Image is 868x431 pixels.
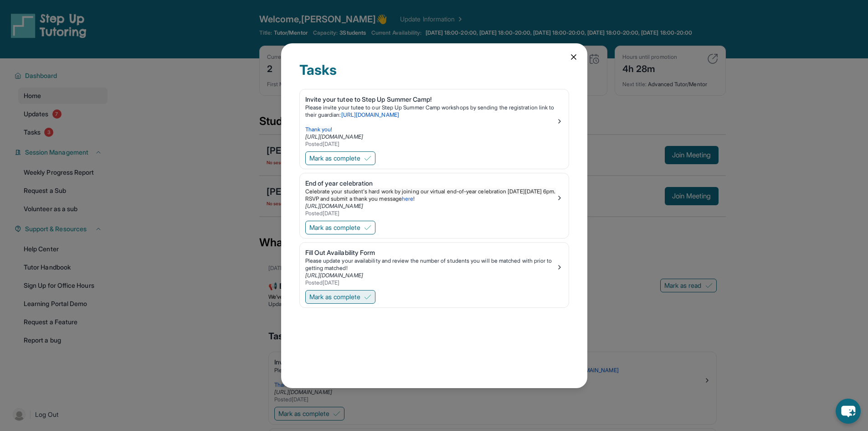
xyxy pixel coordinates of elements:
button: Mark as complete [305,151,375,165]
a: [URL][DOMAIN_NAME] [305,133,363,140]
span: Thank you! [305,126,333,133]
button: Mark as complete [305,221,375,234]
img: Mark as complete [364,155,371,162]
span: Celebrate your student's hard work by joining our virtual end-of-year celebration [DATE][DATE] 6p... [305,188,557,202]
div: Invite your tutee to Step Up Summer Camp! [305,95,556,104]
span: Mark as complete [309,292,360,301]
button: chat-button [836,399,861,424]
span: Mark as complete [309,154,360,163]
a: Invite your tutee to Step Up Summer Camp!Please invite your tutee to our Step Up Summer Camp work... [300,89,569,150]
div: Tasks [299,62,569,89]
p: ! [305,188,556,203]
div: Fill Out Availability Form [305,248,556,257]
button: Mark as complete [305,290,375,304]
div: End of year celebration [305,179,556,188]
a: [URL][DOMAIN_NAME] [341,111,399,118]
a: [URL][DOMAIN_NAME] [305,272,363,279]
a: [URL][DOMAIN_NAME] [305,203,363,209]
img: Mark as complete [364,224,371,231]
p: Please invite your tutee to our Step Up Summer Camp workshops by sending the registration link to... [305,104,556,119]
a: End of year celebrationCelebrate your student's hard work by joining our virtual end-of-year cele... [300,173,569,219]
a: here [402,195,413,202]
img: Mark as complete [364,293,371,301]
div: Posted [DATE] [305,140,556,148]
div: Please update your availability and review the number of students you will be matched with prior ... [305,257,556,272]
div: Posted [DATE] [305,279,556,286]
div: Posted [DATE] [305,210,556,217]
span: Mark as complete [309,223,360,232]
a: Fill Out Availability FormPlease update your availability and review the number of students you w... [300,243,569,288]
